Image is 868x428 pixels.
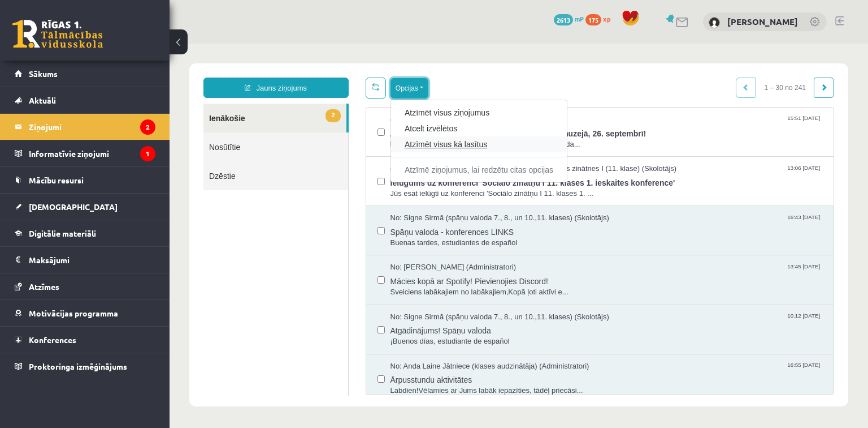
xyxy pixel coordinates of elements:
[12,20,103,48] a: Rīgas 1. Tālmācības vidusskola
[585,14,601,25] span: 175
[29,335,76,345] span: Konferences
[235,95,384,106] a: Atzīmēt visus kā lasītus
[221,219,653,254] a: No: [PERSON_NAME] (Administratori) 13:45 [DATE] Mācies kopā ar Spotify! Pievienojies Discord! Sve...
[15,167,155,193] a: Mācību resursi
[34,60,177,89] a: 2Ienākošie
[615,318,653,326] span: 16:55 [DATE]
[587,34,645,54] span: 1 – 30 no 241
[235,63,384,75] a: Atzīmēt visus ziņojumus
[221,35,259,55] button: Opcijas
[34,34,179,54] a: Jauns ziņojums
[554,14,573,25] span: 2613
[29,202,118,212] span: [DEMOGRAPHIC_DATA]
[221,180,653,194] span: Spāņu valoda - konferences LINKS
[29,361,127,371] span: Proktoringa izmēģinājums
[221,293,653,303] span: ¡Buenos días, estudiante de español
[221,145,653,156] span: Jūs esat ielūgti uz konferenci 'Sociālo zinātņu I 11. klases 1. ...
[15,247,155,273] a: Maksājumi
[221,229,653,243] span: Mācies kopā ar Spotify! Pievienojies Discord!
[221,318,653,353] a: No: Anda Laine Jātniece (klases audzinātāja) (Administratori) 16:55 [DATE] Ārpusstundu aktivitāte...
[29,308,118,318] span: Motivācijas programma
[615,219,653,227] span: 13:45 [DATE]
[221,56,398,139] div: Opcijas
[29,69,58,79] span: Sākums
[235,121,384,132] a: Atzīmē ziņojumus, lai redzētu citas opcijas
[221,131,653,145] span: Ielūgums uz konferenci 'Sociālo zinātņu I 11. klases 1. ieskaites konference'
[221,279,653,293] span: Atgādinājums! Spāņu valoda
[221,96,653,106] span: Labdien! Līdz 22.09 iespēja pieteikties uz klātienes noda...
[615,169,653,178] span: 16:43 [DATE]
[15,140,155,166] a: Informatīvie ziņojumi1
[221,243,653,254] span: Sveiciens labākajiem no labākajiem,Kopā ļoti aktīvi e...
[29,140,155,166] legend: Informatīvie ziņojumi
[29,281,59,292] span: Atzīmes
[15,114,155,140] a: Ziņojumi2
[575,14,584,23] span: mP
[140,146,155,161] i: 1
[585,14,616,23] a: 175 xp
[221,120,653,155] a: No: [PERSON_NAME] - vēsture (7.,8.klase), sociālās zinātnes I (11. klase) (Skolotājs) 13:06 [DATE...
[221,169,440,180] span: No: Signe Sirmā (spāņu valoda 7., 8., un 10.,11. klases) (Skolotājs)
[34,89,179,118] a: Nosūtītie
[221,318,420,328] span: No: Anda Laine Jātniece (klases audzinātāja) (Administratori)
[140,119,155,135] i: 2
[15,61,155,87] a: Sākums
[221,219,347,229] span: No: [PERSON_NAME] (Administratori)
[221,328,653,342] span: Ārpusstundu aktivitātes
[34,118,179,147] a: Dzēstie
[15,220,155,246] a: Digitālie materiāli
[15,273,155,299] a: Atzīmes
[29,95,56,105] span: Aktuāli
[29,114,155,140] legend: Ziņojumi
[603,14,610,23] span: xp
[15,194,155,220] a: [DEMOGRAPHIC_DATA]
[727,16,798,27] a: [PERSON_NAME]
[221,169,653,204] a: No: Signe Sirmā (spāņu valoda 7., 8., un 10.,11. klases) (Skolotājs) 16:43 [DATE] Spāņu valoda - ...
[29,247,155,273] legend: Maksājumi
[221,82,653,96] span: Aicinām uz klātienes nodarbību Latvijas kara muzejā, 26. septembrī!
[615,120,653,129] span: 13:06 [DATE]
[15,87,155,113] a: Aktuāli
[615,268,653,277] span: 10:12 [DATE]
[221,194,653,205] span: Buenas tardes, estudiantes de español
[221,268,653,303] a: No: Signe Sirmā (spāņu valoda 7., 8., un 10.,11. klases) (Skolotājs) 10:12 [DATE] Atgādinājums! S...
[15,327,155,353] a: Konferences
[29,175,84,185] span: Mācību resursi
[615,71,653,79] span: 15:51 [DATE]
[29,228,96,238] span: Digitālie materiāli
[15,300,155,326] a: Motivācijas programma
[221,342,653,353] span: Labdien!Vēlamies ar Jums labāk iepazīties, tādēļ priecāsi...
[156,66,171,79] span: 2
[709,17,720,28] img: Inese Zaščirinska
[554,14,584,23] a: 2613 mP
[221,71,653,106] a: No: R1TV komanda (Administratori) 15:51 [DATE] Aicinām uz klātienes nodarbību Latvijas kara muzej...
[221,268,440,279] span: No: Signe Sirmā (spāņu valoda 7., 8., un 10.,11. klases) (Skolotājs)
[15,353,155,379] a: Proktoringa izmēģinājums
[235,79,384,91] a: Atcelt izvēlētos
